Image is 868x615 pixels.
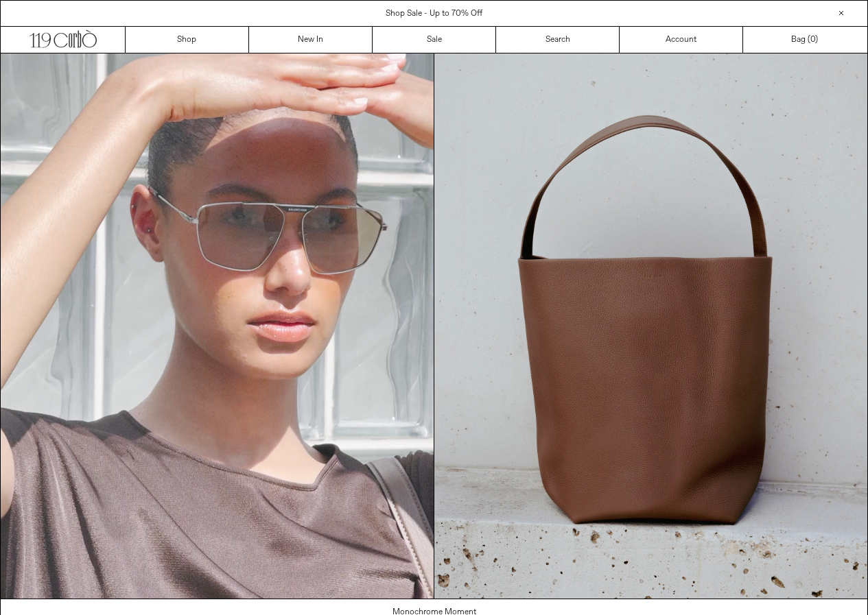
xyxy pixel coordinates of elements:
a: New In [249,27,373,53]
a: Bag () [743,27,867,53]
a: Your browser does not support the video tag. [1,591,434,602]
a: Account [620,27,743,53]
a: Shop Sale - Up to 70% Off [386,8,482,19]
video: Your browser does not support the video tag. [1,53,434,599]
a: Search [496,27,620,53]
span: 0 [810,34,815,45]
span: ) [810,34,818,46]
a: Sale [373,27,496,53]
a: Shop [126,27,249,53]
